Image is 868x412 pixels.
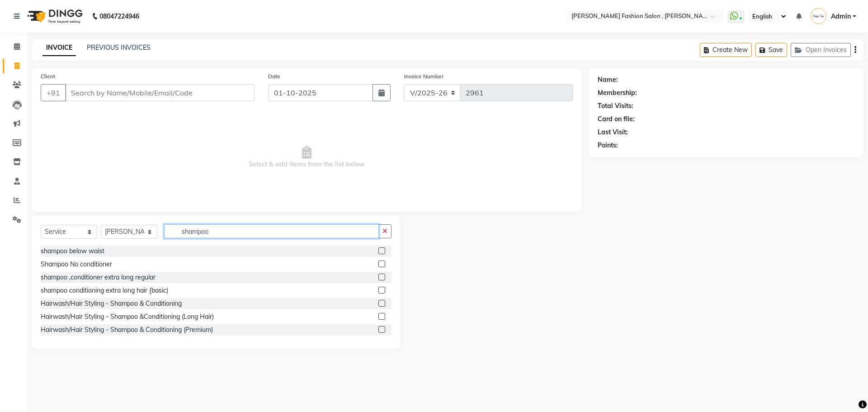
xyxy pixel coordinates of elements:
[598,88,637,98] div: Membership:
[41,273,156,282] div: shampoo ,conditioner extra long regular
[41,299,182,308] div: Hairwash/Hair Styling - Shampoo & Conditioning
[598,75,618,85] div: Name:
[41,312,214,322] div: Hairwash/Hair Styling - Shampoo &Conditioning (Long Hair)
[598,141,618,150] div: Points:
[41,112,573,203] span: Select & add items from the list below
[700,43,752,57] button: Create New
[23,4,85,29] img: logo
[42,40,76,56] a: INVOICE
[598,101,633,111] div: Total Visits:
[598,114,635,124] div: Card on file:
[41,246,104,256] div: shampoo below waist
[831,12,851,21] span: Admin
[268,72,280,81] label: Date
[41,286,168,295] div: shampoo conditioning extra long hair {basic)
[41,84,66,101] button: +91
[811,8,826,24] img: Admin
[41,72,55,81] label: Client
[87,43,151,52] a: PREVIOUS INVOICES
[791,43,851,57] button: Open Invoices
[404,72,443,81] label: Invoice Number
[99,4,139,29] b: 08047224946
[598,128,628,137] div: Last Visit:
[65,84,255,101] input: Search by Name/Mobile/Email/Code
[755,43,787,57] button: Save
[41,260,112,269] div: Shampoo No conditioner
[41,325,213,335] div: Hairwash/Hair Styling - Shampoo & Conditioning (Premium)
[164,224,379,238] input: Search or Scan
